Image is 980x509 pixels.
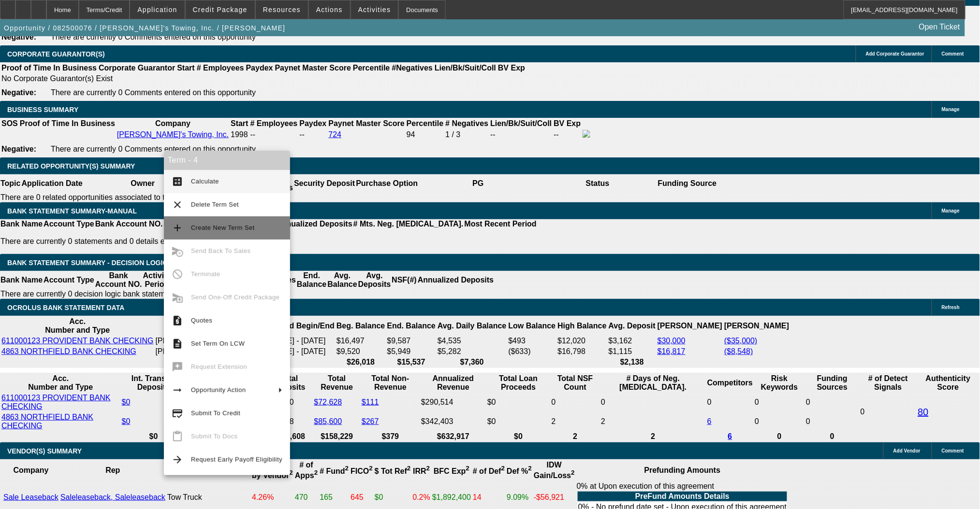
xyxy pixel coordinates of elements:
[172,338,183,350] mat-icon: description
[724,317,790,335] th: [PERSON_NAME]
[7,259,168,267] span: Bank Statement Summary - Decision Logic
[0,237,537,246] p: There are currently 0 statements and 0 details entered on this opportunity
[345,465,349,472] sup: 2
[336,347,385,356] td: $9,520
[250,119,298,127] b: # Employees
[600,432,706,441] th: 2
[1,374,120,392] th: Acc. Number and Type
[724,347,753,355] a: ($8,548)
[387,347,436,356] td: $5,949
[362,417,379,425] a: $267
[172,176,183,187] mat-icon: calculate
[172,384,183,396] mat-icon: arrow_right_alt
[538,174,658,193] th: Status
[392,64,433,72] b: #Negatives
[445,130,488,139] div: 1 / 3
[122,398,131,406] a: $0
[644,466,721,474] b: Prefunding Amounts
[658,337,686,345] a: $30,000
[918,407,929,417] a: 80
[508,317,556,335] th: Low Balance
[608,347,656,356] td: $1,115
[805,374,859,392] th: Funding Sources
[362,398,379,406] a: $111
[293,174,355,193] th: Security Deposit
[553,129,581,140] td: --
[130,0,184,19] button: Application
[361,432,420,441] th: $379
[95,219,163,229] th: Bank Account NO.
[369,465,372,472] sup: 2
[942,107,960,112] span: Manage
[351,0,398,19] button: Activities
[314,417,342,425] a: $85,600
[1,337,154,345] a: 611000123 PROVIDENT BANK CHECKING
[95,271,143,289] th: Bank Account NO.
[299,129,327,140] td: --
[172,408,183,419] mat-icon: credit_score
[51,145,256,153] span: There are currently 0 Comments entered on this opportunity
[3,493,59,501] a: Sale Leaseback
[296,271,327,289] th: End. Balance
[608,357,656,367] th: $2,138
[191,340,245,347] span: Set Term On LCW
[7,162,135,170] span: RELATED OPPORTUNITY(S) SUMMARY
[320,467,349,475] b: # Fund
[314,432,361,441] th: $158,229
[172,454,183,466] mat-icon: arrow_forward
[437,347,507,356] td: $5,282
[122,417,131,425] a: $0
[336,357,385,367] th: $26,018
[193,6,248,14] span: Credit Package
[437,357,507,367] th: $7,360
[754,432,804,441] th: 0
[657,317,723,335] th: [PERSON_NAME]
[299,119,326,127] b: Paydex
[707,374,753,392] th: Competitors
[7,106,78,113] span: BUSINESS SUMMARY
[1,413,93,430] a: 4863 NORTHFIELD BANK CHECKING
[754,374,804,392] th: Risk Keywords
[551,432,600,441] th: 2
[263,6,301,14] span: Resources
[328,130,341,139] a: 724
[375,467,411,475] b: $ Tot Ref
[1,317,154,335] th: Acc. Number and Type
[7,207,137,215] span: BANK STATEMENT SUMMARY-MANUAL
[754,412,804,431] td: 0
[336,336,385,346] td: $16,497
[893,448,921,453] span: Add Vendor
[487,393,550,411] td: $0
[1,88,36,97] b: Negative:
[172,315,183,326] mat-icon: request_quote
[21,174,83,193] th: Application Date
[117,130,229,139] a: [PERSON_NAME]'s Towing, Inc.
[413,467,430,475] b: IRR
[191,201,239,208] span: Delete Term Set
[707,393,753,411] td: 0
[316,6,343,14] span: Actions
[191,178,219,185] span: Calculate
[658,174,717,193] th: Funding Source
[501,465,505,472] sup: 2
[805,393,859,411] td: 0
[4,24,285,32] span: Opportunity / 082500076 / [PERSON_NAME]'s Towing, Inc. / [PERSON_NAME]
[353,219,464,229] th: # Mts. Neg. [MEDICAL_DATA].
[490,129,552,140] td: --
[487,432,550,441] th: $0
[7,50,105,58] span: CORPORATE GUARANTOR(S)
[191,456,282,463] span: Request Early Payoff Eligibility
[60,493,165,501] a: Saleleaseback, Saleleaseback
[314,398,342,406] a: $72,628
[724,337,758,345] a: ($35,000)
[445,119,488,127] b: # Negatives
[121,432,186,441] th: $0
[407,130,443,139] div: 94
[105,466,120,474] b: Rep
[51,88,256,97] span: There are currently 0 Comments entered on this opportunity
[191,386,246,394] span: Opportunity Action
[270,317,335,335] th: Period Begin/End
[355,174,418,193] th: Purchase Option
[426,465,430,472] sup: 2
[860,393,917,431] td: 0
